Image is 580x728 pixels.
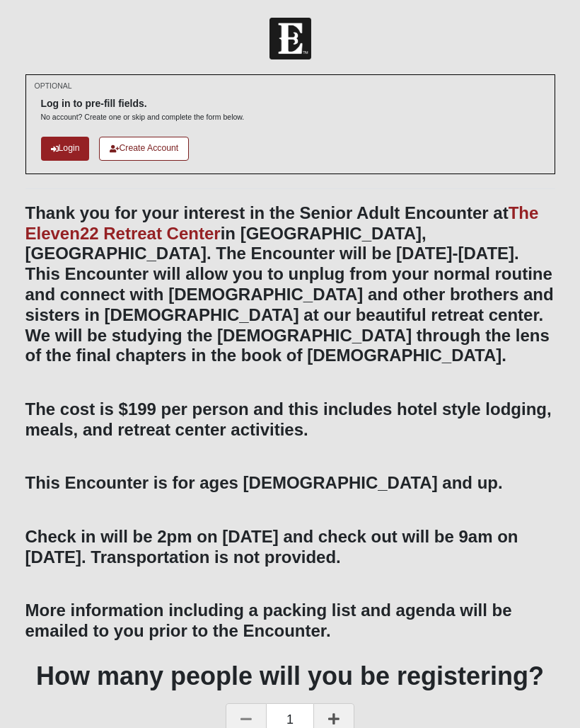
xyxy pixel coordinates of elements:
[35,81,72,91] small: OPTIONAL
[25,203,539,243] a: The Eleven22 Retreat Center
[41,98,245,110] h6: Log in to pre-fill fields.
[25,601,512,640] b: More information including a packing list and agenda will be emailed to you prior to the Encounter.
[41,137,90,160] a: Login
[99,137,189,160] a: Create Account
[25,399,552,439] b: The cost is $199 per person and this includes hotel style lodging, meals, and retreat center acti...
[41,112,245,123] p: No account? Create one or skip and complete the form below.
[25,473,503,492] b: This Encounter is for ages [DEMOGRAPHIC_DATA] and up.
[25,203,554,365] b: Thank you for your interest in the Senior Adult Encounter at in [GEOGRAPHIC_DATA],[GEOGRAPHIC_DAT...
[25,527,518,567] b: Check in will be 2pm on [DATE] and check out will be 9am on [DATE]. Transportation is not provided.
[25,661,555,691] h1: How many people will you be registering?
[269,18,311,59] img: Church of Eleven22 Logo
